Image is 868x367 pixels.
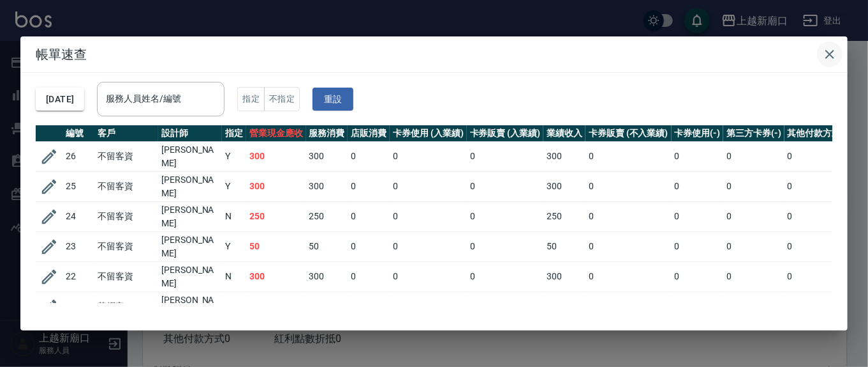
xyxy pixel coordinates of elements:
[672,201,724,231] td: 0
[158,292,222,322] td: [PERSON_NAME]
[237,87,265,112] button: 指定
[723,141,784,171] td: 0
[63,171,94,201] td: 25
[723,292,784,322] td: 0
[63,292,94,322] td: 21
[306,125,348,142] th: 服務消費
[585,125,671,142] th: 卡券販賣 (不入業績)
[467,141,544,171] td: 0
[672,171,724,201] td: 0
[222,171,246,201] td: Y
[723,125,784,142] th: 第三方卡券(-)
[63,141,94,171] td: 26
[36,88,84,111] button: [DATE]
[158,141,222,171] td: [PERSON_NAME]
[723,201,784,231] td: 0
[672,141,724,171] td: 0
[672,125,724,142] th: 卡券使用(-)
[348,201,390,231] td: 0
[246,292,306,322] td: 1700
[306,231,348,262] td: 50
[246,171,306,201] td: 300
[348,171,390,201] td: 0
[390,125,467,142] th: 卡券使用 (入業績)
[390,201,467,231] td: 0
[20,36,848,72] h2: 帳單速查
[784,171,855,201] td: 0
[390,262,467,292] td: 0
[723,171,784,201] td: 0
[158,125,222,142] th: 設計師
[246,201,306,231] td: 250
[94,231,158,262] td: 不留客資
[348,141,390,171] td: 0
[543,171,585,201] td: 300
[246,125,306,142] th: 營業現金應收
[543,262,585,292] td: 300
[306,262,348,292] td: 300
[158,231,222,262] td: [PERSON_NAME]
[723,231,784,262] td: 0
[723,262,784,292] td: 0
[672,231,724,262] td: 0
[94,262,158,292] td: 不留客資
[543,141,585,171] td: 300
[94,141,158,171] td: 不留客資
[158,171,222,201] td: [PERSON_NAME]
[306,201,348,231] td: 250
[246,231,306,262] td: 50
[222,141,246,171] td: Y
[467,171,544,201] td: 0
[94,171,158,201] td: 不留客資
[543,292,585,322] td: 1700
[158,262,222,292] td: [PERSON_NAME]
[585,141,671,171] td: 0
[63,201,94,231] td: 24
[158,201,222,231] td: [PERSON_NAME]
[784,201,855,231] td: 0
[784,125,855,142] th: 其他付款方式(-)
[543,201,585,231] td: 250
[264,87,300,112] button: 不指定
[672,292,724,322] td: 0
[94,201,158,231] td: 不留客資
[543,231,585,262] td: 50
[222,292,246,322] td: Y
[585,231,671,262] td: 0
[585,292,671,322] td: 0
[784,231,855,262] td: 0
[94,125,158,142] th: 客戶
[246,262,306,292] td: 300
[63,262,94,292] td: 22
[585,262,671,292] td: 0
[222,125,246,142] th: 指定
[390,171,467,201] td: 0
[784,262,855,292] td: 0
[348,262,390,292] td: 0
[348,231,390,262] td: 0
[390,231,467,262] td: 0
[784,292,855,322] td: 0
[784,141,855,171] td: 0
[467,201,544,231] td: 0
[390,292,467,322] td: 0
[222,201,246,231] td: N
[222,262,246,292] td: N
[467,262,544,292] td: 0
[246,141,306,171] td: 300
[63,231,94,262] td: 23
[390,141,467,171] td: 0
[467,292,544,322] td: 0
[306,141,348,171] td: 300
[306,171,348,201] td: 300
[543,125,585,142] th: 業績收入
[63,125,94,142] th: 編號
[222,231,246,262] td: Y
[306,292,348,322] td: 1700
[467,125,544,142] th: 卡券販賣 (入業績)
[672,262,724,292] td: 0
[585,171,671,201] td: 0
[94,292,158,322] td: 莊耀甯
[585,201,671,231] td: 0
[313,88,353,111] button: 重設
